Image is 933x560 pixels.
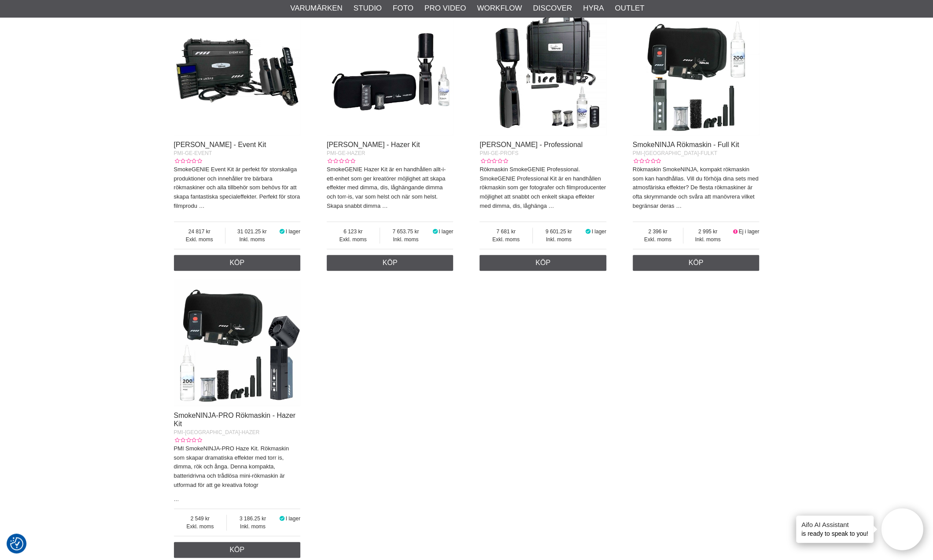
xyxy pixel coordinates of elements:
span: 7 653.75 [380,228,432,236]
a: Köp [174,255,301,271]
p: Rökmaskin SmokeNINJA, kompakt rökmaskin som kan handhållas. Vill du förhöja dina sets med atmosfä... [633,165,760,211]
span: PMI-[GEOGRAPHIC_DATA]-HAZER [174,429,260,435]
p: SmokeGENIE Hazer Kit är en handhållen allt-i-ett-enhet som ger kreatörer möjlighet att skapa effe... [327,165,454,211]
div: is ready to speak to you! [796,516,874,543]
a: Hyra [583,3,604,14]
span: 3 186.25 [227,515,279,523]
span: 31 021.25 [225,228,279,236]
a: [PERSON_NAME] - Event Kit [174,141,266,148]
span: 6 123 [327,228,380,236]
a: … [199,203,205,209]
div: Kundbetyg: 0 [327,157,355,165]
div: Kundbetyg: 0 [174,157,202,165]
span: 2 549 [174,515,227,523]
i: I lager [279,228,286,235]
p: Rökmaskin SmokeGENIE Professional. SmokeGENIE Professional Kit är en handhållen rökmaskin som ger... [479,165,606,211]
span: Ej i lager [738,228,759,235]
a: Köp [327,255,454,271]
span: 24 817 [174,228,225,236]
i: I lager [431,228,439,235]
div: Kundbetyg: 0 [633,157,661,165]
a: … [548,203,554,209]
div: Kundbetyg: 0 [174,436,202,444]
span: Inkl. moms [380,236,432,243]
a: … [382,203,388,209]
a: … [174,496,179,502]
a: Köp [633,255,760,271]
img: SmokeNINJA-PRO Rökmaskin - Hazer Kit [174,280,301,406]
a: Studio [354,3,382,14]
a: Pro Video [424,3,466,14]
span: Inkl. moms [227,523,279,531]
a: SmokeNINJA-PRO Rökmaskin - Hazer Kit [174,412,296,427]
span: Inkl. moms [225,236,279,243]
a: Varumärken [290,3,343,14]
img: SmokeGENIE Rökmaskin - Professional [479,9,606,136]
p: SmokeGENIE Event Kit är perfekt för storskaliga produktioner och innehåller tre bärbara rökmaskin... [174,165,301,211]
a: … [676,203,682,209]
span: PMI-GE-HAZER [327,150,365,156]
a: Köp [479,255,606,271]
a: Discover [533,3,572,14]
span: PMI-[GEOGRAPHIC_DATA]-FULKT [633,150,717,156]
a: [PERSON_NAME] - Professional [479,141,583,148]
span: 9 601.25 [533,228,585,236]
p: PMI SmokeNINJA-PRO Haze Kit. Rökmaskin som skapar dramatiska effekter med torr is, dimma, rök och... [174,444,301,490]
span: Exkl. moms [327,236,380,243]
span: PMI-GE-PROFS [479,150,518,156]
span: PMI-GE-EVENT [174,150,212,156]
span: Exkl. moms [174,523,227,531]
img: SmokeGENIE Rökmaskin - Event Kit [174,9,301,136]
span: Exkl. moms [633,236,683,243]
span: Inkl. moms [683,236,732,243]
span: I lager [286,516,300,522]
a: Workflow [477,3,522,14]
img: SmokeGENIE Rökmaskin - Hazer Kit [327,9,454,136]
a: SmokeNINJA Rökmaskin - Full Kit [633,141,739,148]
span: I lager [591,228,606,235]
span: Exkl. moms [479,236,532,243]
a: Outlet [615,3,644,14]
button: Samtyckesinställningar [10,536,23,552]
img: SmokeNINJA Rökmaskin - Full Kit [633,9,760,136]
span: 2 995 [683,228,732,236]
i: I lager [279,516,286,522]
span: Inkl. moms [533,236,585,243]
i: Ej i lager [732,228,739,235]
i: I lager [585,228,592,235]
div: Kundbetyg: 0 [479,157,508,165]
a: Foto [393,3,413,14]
span: 2 396 [633,228,683,236]
span: I lager [439,228,453,235]
span: 7 681 [479,228,532,236]
a: [PERSON_NAME] - Hazer Kit [327,141,420,148]
a: Köp [174,542,301,558]
img: Revisit consent button [10,537,23,550]
span: I lager [286,228,300,235]
span: Exkl. moms [174,236,225,243]
h4: Aifo AI Assistant [801,520,868,529]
